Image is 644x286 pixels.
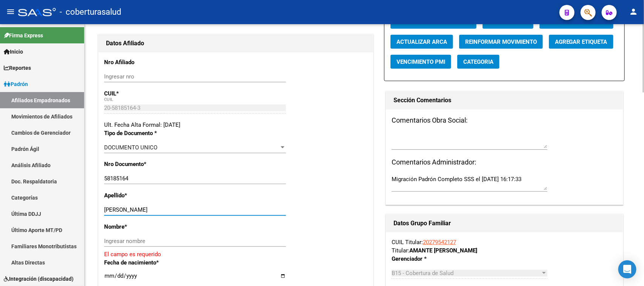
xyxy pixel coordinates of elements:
[423,239,456,246] a: 20279542127
[397,58,445,65] span: Vencimiento PMI
[104,223,183,231] p: Nombre
[618,260,636,278] div: Open Intercom Messenger
[392,115,618,126] h3: Comentarios Obra Social:
[104,250,367,258] p: El campo es requerido
[104,191,183,200] p: Apellido
[104,160,183,168] p: Nro Documento
[104,58,183,66] p: Nro Afiliado
[104,121,367,129] div: Ult. Fecha Alta Formal: [DATE]
[60,4,121,20] span: - coberturasalud
[397,38,447,45] span: Actualizar ARCA
[6,7,15,16] mat-icon: menu
[459,35,543,49] button: Reinformar Movimiento
[390,35,453,49] button: Actualizar ARCA
[106,37,366,49] h1: Datos Afiliado
[555,38,607,45] span: Agregar Etiqueta
[4,31,43,40] span: Firma Express
[463,58,493,65] span: Categoria
[4,275,74,283] span: Integración (discapacidad)
[393,94,616,106] h1: Sección Comentarios
[392,255,460,263] p: Gerenciador *
[465,38,537,45] span: Reinformar Movimiento
[104,129,183,137] p: Tipo de Documento *
[4,48,23,56] span: Inicio
[392,238,618,255] div: CUIL Titular: Titular:
[392,157,618,168] h3: Comentarios Administrador:
[392,270,453,277] span: B15 - Cobertura de Salud
[104,144,157,151] span: DOCUMENTO UNICO
[457,55,500,69] button: Categoria
[104,258,183,267] p: Fecha de nacimiento
[104,89,183,98] p: CUIL
[549,35,613,49] button: Agregar Etiqueta
[409,247,477,254] strong: AMANTE [PERSON_NAME]
[4,64,31,72] span: Reportes
[629,7,638,16] mat-icon: person
[4,80,28,88] span: Padrón
[390,55,451,69] button: Vencimiento PMI
[393,217,616,229] h1: Datos Grupo Familiar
